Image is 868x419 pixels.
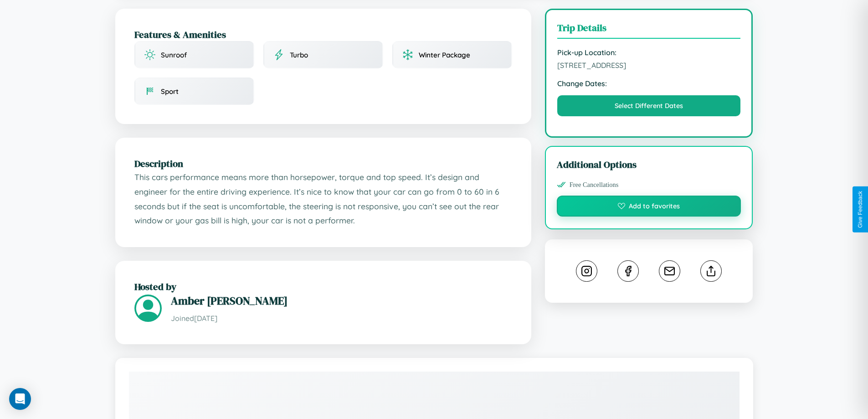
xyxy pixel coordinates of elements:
[161,87,179,96] span: Sport
[134,280,512,293] h2: Hosted by
[557,158,741,171] h3: Additional Options
[171,293,512,308] h3: Amber [PERSON_NAME]
[557,21,741,39] h3: Trip Details
[134,170,512,228] p: This cars performance means more than horsepower, torque and top speed. It’s design and engineer ...
[419,51,470,59] span: Winter Package
[570,181,619,189] span: Free Cancellations
[557,95,741,116] button: Select Different Dates
[171,312,512,325] p: Joined [DATE]
[557,48,741,57] strong: Pick-up Location:
[857,191,863,228] div: Give Feedback
[557,79,741,88] strong: Change Dates:
[134,28,512,41] h2: Features & Amenities
[557,196,741,217] button: Add to favorites
[9,388,31,410] div: Open Intercom Messenger
[557,61,741,70] span: [STREET_ADDRESS]
[134,157,512,170] h2: Description
[161,51,187,59] span: Sunroof
[290,51,308,59] span: Turbo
